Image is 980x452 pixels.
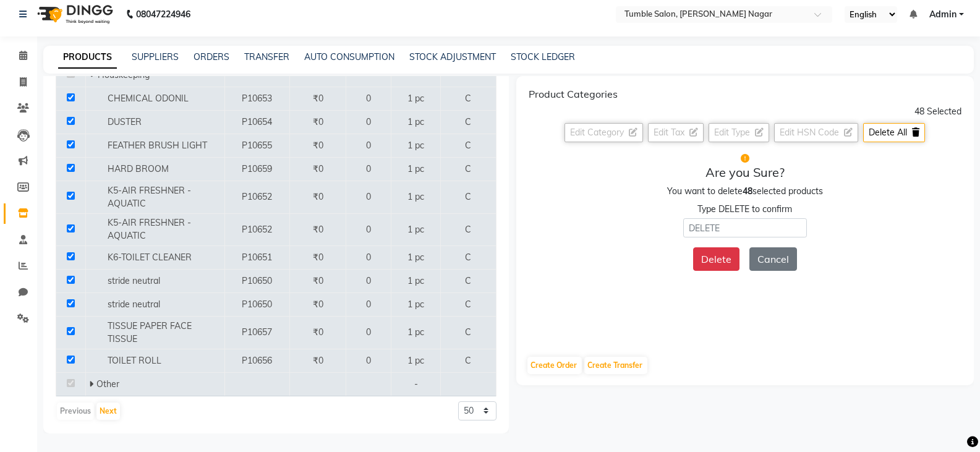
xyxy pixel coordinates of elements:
span: C [465,224,471,235]
span: ₹0 [313,275,323,286]
button: Edit Type [709,123,769,142]
span: 1 pc [407,93,424,104]
span: P10653 [242,93,272,104]
button: Cancel [749,247,797,271]
span: C [465,140,471,151]
span: 1 pc [407,355,424,366]
span: 1 pc [407,140,424,151]
span: 1 pc [407,252,424,263]
span: 0 [366,93,371,104]
span: 0 [366,326,371,338]
a: SUPPLIERS [132,51,179,62]
span: ₹0 [313,191,323,202]
span: CHEMICAL ODONIL [108,93,189,104]
span: Admin [929,8,957,21]
button: Edit Category [565,123,643,142]
span: HARD BROOM [108,163,169,174]
span: 1 pc [407,191,424,202]
span: P10651 [242,252,272,263]
span: Edit Type [714,127,750,138]
span: 0 [366,252,371,263]
a: STOCK LEDGER [511,51,575,62]
a: PRODUCTS [58,46,117,69]
span: ₹0 [313,299,323,310]
span: 1 pc [407,163,424,174]
span: K5-AIR FRESHNER -AQUATIC [108,217,191,241]
span: ₹0 [313,93,323,104]
span: Delete All [869,127,907,138]
a: TRANSFER [244,51,289,62]
span: ₹0 [313,224,323,235]
span: ₹0 [313,163,323,174]
button: Edit Tax [648,123,704,142]
span: C [465,93,471,104]
span: Expand Row [89,378,96,390]
div: Type DELETE to confirm [697,203,792,216]
span: 1 pc [407,326,424,338]
span: C [465,275,471,286]
span: 1 pc [407,299,424,310]
h6: Product Categories [529,88,618,100]
span: 48 [743,185,752,197]
span: stride neutral [108,299,160,310]
span: 0 [366,355,371,366]
span: P10659 [242,163,272,174]
div: You want to delete selected products [529,185,962,198]
a: AUTO CONSUMPTION [304,51,394,62]
span: Create Order [530,360,577,370]
span: Create Transfer [587,360,642,370]
span: C [465,252,471,263]
span: C [465,326,471,338]
span: C [465,299,471,310]
span: 0 [366,191,371,202]
span: 1 pc [407,275,424,286]
span: P10652 [242,224,272,235]
input: DELETE [683,218,807,237]
span: 0 [366,163,371,174]
span: Other [96,378,119,390]
span: 1 pc [407,224,424,235]
span: C [465,355,471,366]
a: STOCK ADJUSTMENT [409,51,496,62]
span: FEATHER BRUSH LIGHT [108,140,207,151]
span: 0 [366,116,371,127]
span: - [414,378,418,390]
span: Edit Tax [654,127,684,138]
span: 1 pc [407,116,424,127]
span: Edit HSN Code [780,127,839,138]
h5: Are you Sure? [529,165,962,180]
button: Next [96,403,120,420]
button: Create Order [527,357,582,374]
button: Create Transfer [584,357,647,374]
span: Edit Category [570,127,624,138]
span: 0 [366,275,371,286]
span: 0 [366,140,371,151]
span: P10650 [242,275,272,286]
span: ₹0 [313,252,323,263]
span: ₹0 [313,140,323,151]
span: 0 [366,224,371,235]
span: DUSTER [108,116,142,127]
span: C [465,163,471,174]
button: Edit HSN Code [774,123,858,142]
span: TISSUE PAPER FACE TISSUE [108,320,192,344]
span: P10650 [242,299,272,310]
span: ₹0 [313,326,323,338]
span: K5-AIR FRESHNER -AQUATIC [108,185,191,209]
span: ₹0 [313,116,323,127]
span: P10657 [242,326,272,338]
span: P10654 [242,116,272,127]
span: P10652 [242,191,272,202]
span: ₹0 [313,355,323,366]
span: C [465,116,471,127]
span: stride neutral [108,275,160,286]
span: C [465,191,471,202]
button: Delete [693,247,739,271]
span: P10656 [242,355,272,366]
span: P10655 [242,140,272,151]
span: 0 [366,299,371,310]
a: ORDERS [194,51,229,62]
button: Delete All [863,123,925,142]
span: K6-TOILET CLEANER [108,252,192,263]
div: 48 Selected [914,105,961,118]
